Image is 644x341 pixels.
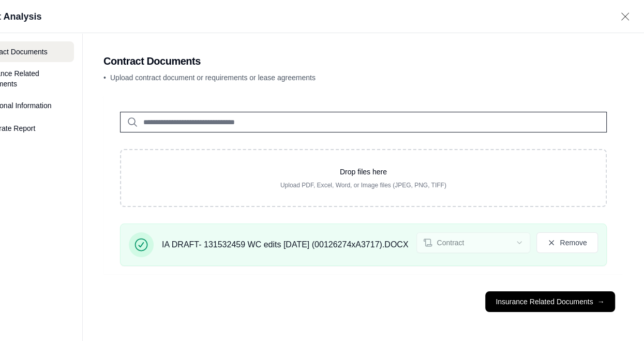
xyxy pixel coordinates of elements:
span: Upload contract document or requirements or lease agreements [110,73,316,82]
h2: Contract Documents [103,54,623,68]
span: • [103,73,106,82]
span: IA DRAFT- 131532459 WC edits [DATE] (00126274xA3717).DOCX [162,239,408,251]
button: Remove [536,232,597,253]
p: Drop files here [138,167,589,177]
button: Insurance Related Documents→ [485,291,615,312]
p: Upload PDF, Excel, Word, or Image files (JPEG, PNG, TIFF) [138,181,589,189]
span: → [597,296,605,307]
